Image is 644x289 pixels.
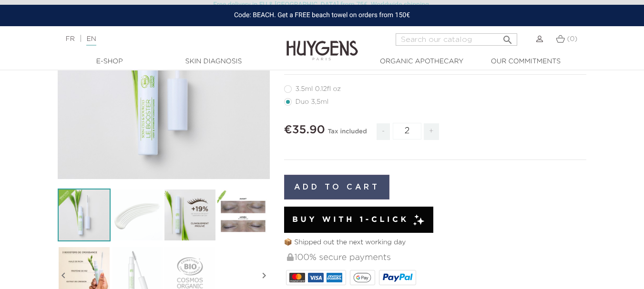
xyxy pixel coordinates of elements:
[374,57,470,67] a: Organic Apothecary
[499,30,516,43] button: 
[502,31,513,43] i: 
[287,253,294,261] img: 100% secure payments
[353,273,371,282] img: google_pay
[66,36,75,42] a: FR
[424,123,439,140] span: +
[86,36,96,46] a: EN
[166,57,261,67] a: Skin Diagnosis
[284,175,390,199] button: Add to cart
[308,273,324,282] img: VISA
[284,124,326,136] span: €35.90
[396,33,517,46] input: Search
[289,273,305,282] img: MASTERCARD
[284,85,353,93] label: 3.5ml 0.12fl oz
[327,273,342,282] img: AMEX
[393,123,421,140] input: Quantity
[284,238,587,248] p: 📦 Shipped out the next working day
[377,123,390,140] span: -
[286,248,587,268] div: 100% secure payments
[567,36,577,42] span: (0)
[62,57,157,67] a: E-Shop
[61,33,261,45] div: |
[327,121,367,147] div: Tax included
[478,57,573,67] a: Our commitments
[286,25,358,62] img: Huygens
[284,98,340,106] label: Duo 3,5ml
